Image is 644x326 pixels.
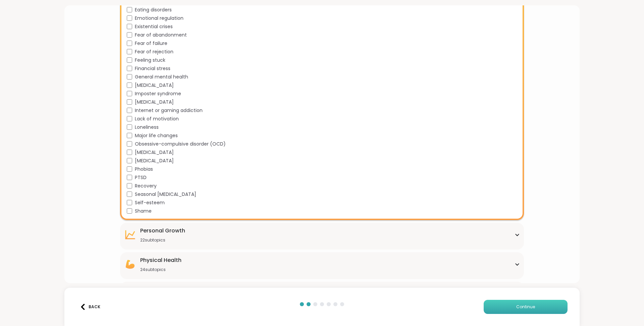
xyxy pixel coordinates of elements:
[135,48,173,55] span: Fear of rejection
[80,304,100,310] div: Back
[135,65,170,72] span: Financial stress
[135,166,153,173] span: Phobias
[135,32,187,39] span: Fear of abandonment
[135,157,174,164] span: [MEDICAL_DATA]
[135,174,147,181] span: PTSD
[135,15,183,22] span: Emotional regulation
[135,115,179,122] span: Lack of motivation
[135,149,174,156] span: [MEDICAL_DATA]
[135,199,165,206] span: Self-esteem
[140,237,185,243] div: 22 subtopics
[135,182,157,189] span: Recovery
[516,304,535,310] span: Continue
[140,227,185,235] div: Personal Growth
[135,99,174,106] span: [MEDICAL_DATA]
[76,300,103,314] button: Back
[484,300,568,314] button: Continue
[135,124,159,131] span: Loneliness
[135,90,181,97] span: Imposter syndrome
[135,191,196,198] span: Seasonal [MEDICAL_DATA]
[135,132,178,139] span: Major life changes
[140,256,181,264] div: Physical Health
[140,267,181,272] div: 24 subtopics
[135,23,173,30] span: Existential crises
[135,141,226,148] span: Obsessive-compulsive disorder (OCD)
[135,73,188,80] span: General mental health
[135,82,174,89] span: [MEDICAL_DATA]
[135,6,172,13] span: Eating disorders
[135,40,167,47] span: Fear of failure
[135,107,203,114] span: Internet or gaming addiction
[135,57,165,64] span: Feeling stuck
[135,208,152,215] span: Shame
